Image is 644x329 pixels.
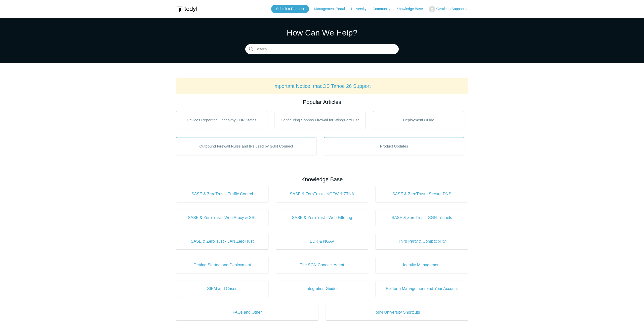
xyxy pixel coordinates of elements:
[376,281,468,297] a: Platform Management and Your Account
[326,304,468,320] a: Todyl University Shortcuts
[273,83,371,89] a: Important Notice: macOS Tahoe 26 Support
[396,6,428,12] a: Knowledge Base
[383,238,460,244] span: Third Party & Compatibility
[176,111,267,129] a: Devices Reporting Unhealthy EDR States
[373,111,464,129] a: Deployment Guide
[351,6,371,12] a: University
[376,233,468,249] a: Third Party & Compatibility
[245,27,399,39] h1: How Can We Help?
[284,286,361,292] span: Integration Guides
[176,137,316,155] a: Outbound Firewall Rules and IPs used by SGN Connect
[184,286,261,292] span: SIEM and Cases
[324,137,464,155] a: Product Updates
[284,262,361,268] span: The SGN Connect Agent
[284,215,361,221] span: SASE & ZeroTrust - Web Filtering
[245,44,399,54] input: Search
[314,6,350,12] a: Management Portal
[276,257,368,273] a: The SGN Connect Agent
[184,215,261,221] span: SASE & ZeroTrust - Web Proxy & SSL
[176,210,268,226] a: SASE & ZeroTrust - Web Proxy & SSL
[276,210,368,226] a: SASE & ZeroTrust - Web Filtering
[276,233,368,249] a: EDR & NGAV
[429,6,468,12] button: Cerulean Support
[184,191,261,197] span: SASE & ZeroTrust - Traffic Control
[376,210,468,226] a: SASE & ZeroTrust - SGN Tunnels
[176,98,468,106] h2: Popular Articles
[176,186,268,202] a: SASE & ZeroTrust - Traffic Control
[176,175,468,184] h2: Knowledge Base
[383,191,460,197] span: SASE & ZeroTrust - Secure DNS
[275,111,366,129] a: Configuring Sophos Firewall for Wireguard Use
[176,5,197,14] img: Todyl Support Center Help Center home page
[276,281,368,297] a: Integration Guides
[276,186,368,202] a: SASE & ZeroTrust - NGFW & ZTNA
[376,186,468,202] a: SASE & ZeroTrust - Secure DNS
[333,309,460,315] span: Todyl University Shortcuts
[436,7,464,11] span: Cerulean Support
[176,304,318,320] a: FAQs and Other
[184,238,261,244] span: SASE & ZeroTrust - LAN ZeroTrust
[383,286,460,292] span: Platform Management and Your Account
[176,233,268,249] a: SASE & ZeroTrust - LAN ZeroTrust
[184,309,311,315] span: FAQs and Other
[176,257,268,273] a: Getting Started and Deployment
[284,238,361,244] span: EDR & NGAV
[271,5,309,13] a: Submit a Request
[176,281,268,297] a: SIEM and Cases
[383,262,460,268] span: Identity Management
[284,191,361,197] span: SASE & ZeroTrust - NGFW & ZTNA
[376,257,468,273] a: Identity Management
[383,215,460,221] span: SASE & ZeroTrust - SGN Tunnels
[373,6,395,12] a: Community
[184,262,261,268] span: Getting Started and Deployment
